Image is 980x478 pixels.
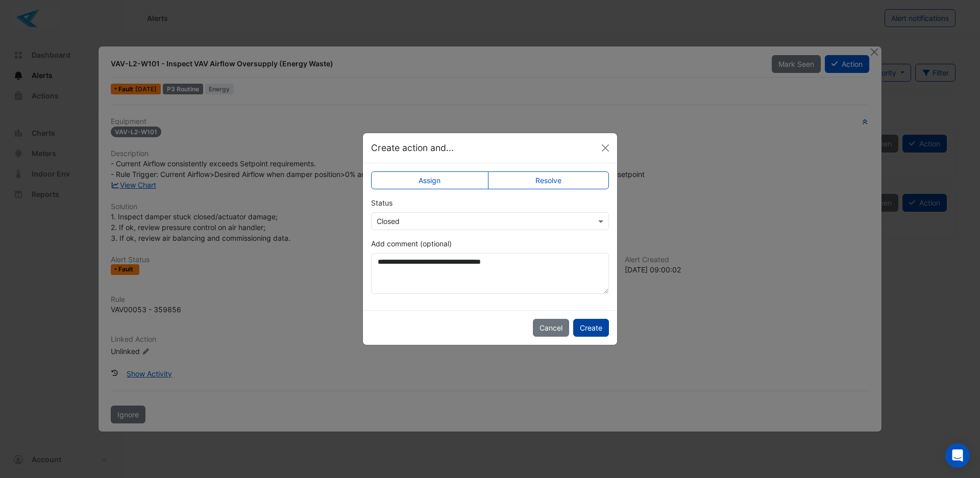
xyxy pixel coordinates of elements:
[371,197,393,208] label: Status
[371,238,452,249] label: Add comment (optional)
[945,443,970,468] div: Open Intercom Messenger
[488,171,609,189] label: Resolve
[573,319,609,337] button: Create
[533,319,569,337] button: Cancel
[598,140,613,156] button: Close
[371,171,488,189] label: Assign
[371,141,454,155] h5: Create action and...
